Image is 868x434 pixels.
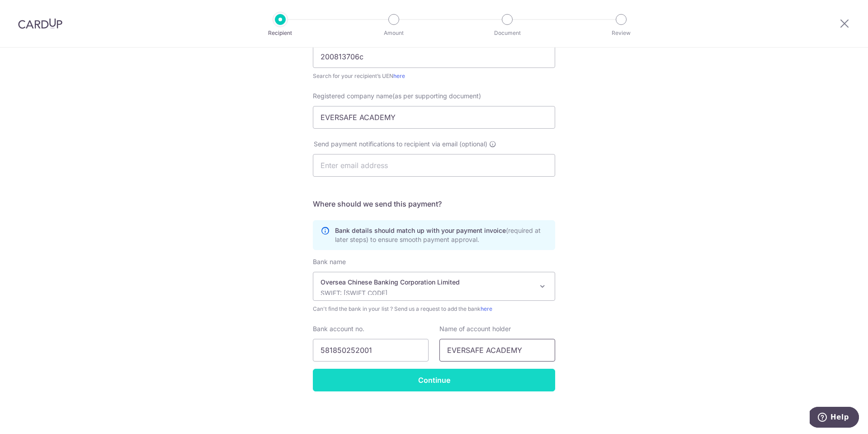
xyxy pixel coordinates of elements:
img: CardUp [18,18,62,29]
span: Help [21,6,39,14]
p: Recipient [247,29,314,38]
label: Bank account no. [313,324,364,333]
h5: Where should we send this payment? [313,198,555,209]
span: Send payment notifications to recipient via email (optional) [314,140,487,149]
span: Can't find the bank in your list ? Send us a request to add the bank [313,304,555,313]
iframe: Opens a widget where you can find more information [810,407,859,429]
p: Review [588,29,655,38]
div: Search for your recipient’s UEN [313,72,555,81]
p: Document [474,29,541,38]
span: Oversea Chinese Banking Corporation Limited [313,272,555,300]
input: Continue [313,369,555,391]
label: Name of account holder [439,324,511,333]
span: Registered company name(as per supporting document) [313,92,481,100]
a: here [481,305,492,312]
input: Enter email address [313,154,555,177]
p: Oversea Chinese Banking Corporation Limited [321,278,533,287]
label: Bank name [313,257,346,266]
a: here [393,72,405,79]
p: SWIFT: [SWIFT_CODE] [321,289,533,298]
p: Amount [360,29,427,38]
p: Bank details should match up with your payment invoice [335,226,547,244]
span: Oversea Chinese Banking Corporation Limited [313,272,555,301]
